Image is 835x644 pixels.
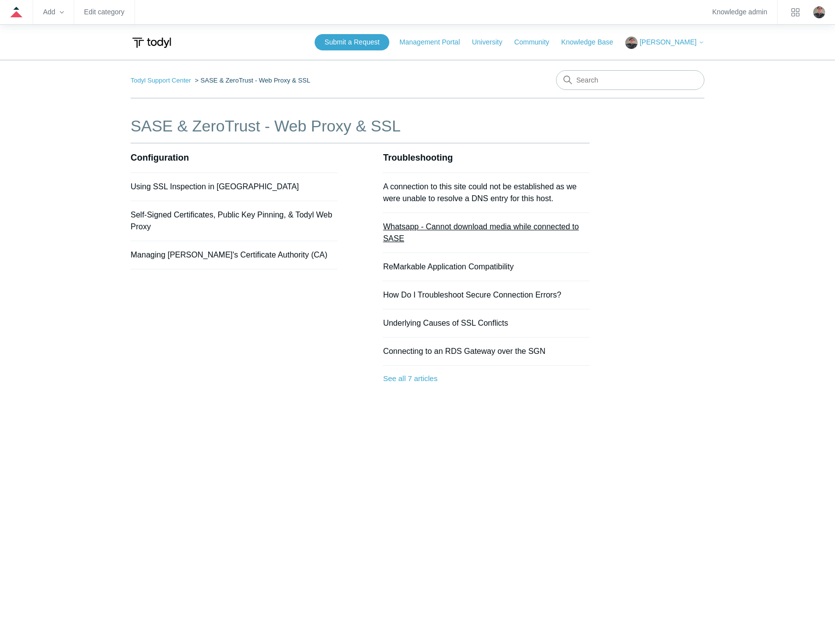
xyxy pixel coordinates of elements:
[383,319,508,327] a: Underlying Causes of SSL Conflicts
[472,37,512,47] a: University
[383,222,579,243] a: Whatsapp - Cannot download media while connected to SASE
[131,182,299,191] a: Using SSL Inspection in [GEOGRAPHIC_DATA]
[383,366,590,392] a: See all 7 articles
[514,37,559,47] a: Community
[383,347,545,355] a: Connecting to an RDS Gateway over the SGN
[131,77,191,84] a: Todyl Support Center
[131,77,193,84] li: Todyl Support Center
[131,153,189,163] a: Configuration
[84,9,125,15] a: Edit category
[193,77,310,84] li: SASE & ZeroTrust - Web Proxy & SSL
[131,114,590,138] h1: SASE & ZeroTrust - Web Proxy & SSL
[561,37,623,47] a: Knowledge Base
[43,9,64,15] zd-hc-trigger: Add
[813,6,825,18] zd-hc-trigger: Click your profile icon to open the profile menu
[131,34,173,52] img: Todyl Support Center Help Center home page
[383,262,513,271] a: ReMarkable Application Compatibility
[383,153,453,163] a: Troubleshooting
[556,70,704,90] input: Search
[712,9,767,15] a: Knowledge admin
[813,6,825,18] img: user avatar
[315,34,389,50] a: Submit a Request
[625,37,704,49] button: [PERSON_NAME]
[131,251,327,259] a: Managing [PERSON_NAME]'s Certificate Authority (CA)
[400,37,470,47] a: Management Portal
[640,38,696,46] span: [PERSON_NAME]
[383,291,561,299] a: How Do I Troubleshoot Secure Connection Errors?
[383,182,576,203] a: A connection to this site could not be established as we were unable to resolve a DNS entry for t...
[131,211,332,231] a: Self-Signed Certificates, Public Key Pinning, & Todyl Web Proxy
